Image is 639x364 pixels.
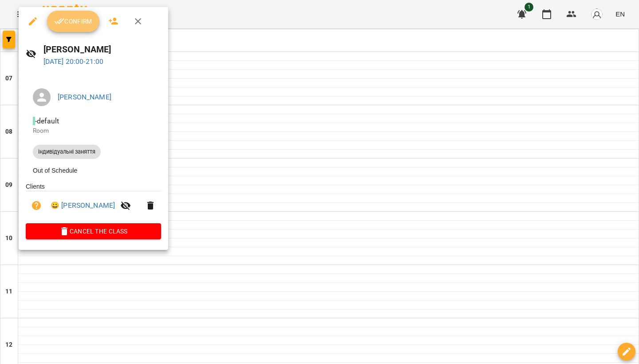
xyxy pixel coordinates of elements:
[58,93,111,101] a: [PERSON_NAME]
[54,16,92,27] span: Confirm
[26,182,161,223] ul: Clients
[26,162,161,178] li: Out of Schedule
[51,200,115,211] a: 😀 [PERSON_NAME]
[26,223,161,239] button: Cancel the class
[26,195,47,216] button: Unpaid. Bill the attendance?
[33,148,101,156] span: індивідуальні заняття
[43,43,161,56] h6: [PERSON_NAME]
[33,127,154,135] p: Room
[47,11,99,32] button: Confirm
[43,57,104,66] a: [DATE] 20:00-21:00
[33,226,154,237] span: Cancel the class
[33,117,61,125] span: - default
